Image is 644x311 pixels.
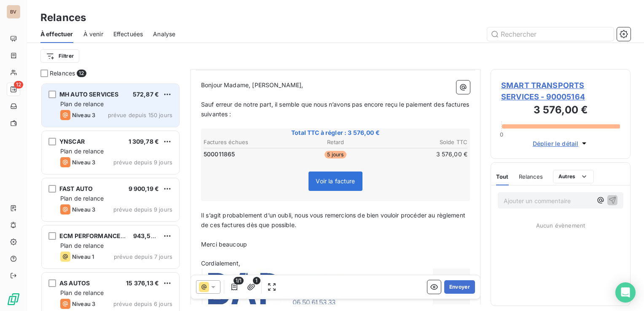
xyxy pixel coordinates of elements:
[40,10,86,25] h3: Relances
[530,139,591,148] button: Déplier le détail
[501,80,620,102] span: SMART TRANSPORTS SERVICES - 90005164
[40,49,79,63] button: Filtrer
[380,138,468,147] th: Solde TTC
[7,5,20,19] div: BV
[203,138,291,147] th: Factures échues
[60,242,104,249] span: Plan de relance
[60,195,104,202] span: Plan de relance
[126,279,159,287] span: 15 376,13 €
[72,112,95,118] span: Niveau 3
[59,232,130,239] span: ECM PERFORMANCE 69
[202,129,469,137] span: Total TTC à régler : 3 576,00 €
[59,138,85,145] span: YNSCAR
[553,170,594,183] button: Autres
[59,91,118,98] span: MH AUTO SERVICES
[201,241,247,248] span: Merci beaucoup
[59,279,90,287] span: AS AUTOS
[380,150,468,159] td: 3 576,00 €
[129,185,159,192] span: 9 900,19 €
[72,159,95,166] span: Niveau 3
[113,206,172,213] span: prévue depuis 9 jours
[129,138,159,145] span: 1 309,78 €
[113,159,172,166] span: prévue depuis 9 jours
[113,30,143,38] span: Effectuées
[133,232,160,239] span: 943,54 €
[72,206,95,213] span: Niveau 3
[501,102,620,119] h3: 3 576,00 €
[500,131,503,138] span: 0
[204,150,235,158] span: 500011865
[487,27,614,41] input: Rechercher
[72,300,95,307] span: Niveau 3
[201,260,240,267] span: Cordialement,
[83,30,103,38] span: À venir
[233,277,244,284] span: 1/1
[72,253,94,260] span: Niveau 1
[50,69,75,78] span: Relances
[113,300,172,307] span: prévue depuis 6 jours
[14,81,23,88] span: 12
[615,282,636,303] div: Open Intercom Messenger
[153,30,175,38] span: Analyse
[201,81,303,88] span: Bonjour Madame, [PERSON_NAME],
[444,280,475,294] button: Envoyer
[519,173,543,180] span: Relances
[292,138,379,147] th: Retard
[60,100,104,107] span: Plan de relance
[201,101,471,118] span: Sauf erreur de notre part, il semble que nous n’avons pas encore reçu le paiement des factures su...
[536,222,585,229] span: Aucun évènement
[114,253,172,260] span: prévue depuis 7 jours
[325,151,346,158] span: 5 jours
[201,212,467,228] span: Il s’agit probablement d’un oubli, nous vous remercions de bien vouloir procéder au règlement de ...
[60,147,104,155] span: Plan de relance
[316,177,355,185] span: Voir la facture
[108,112,172,118] span: prévue depuis 150 jours
[533,139,579,148] span: Déplier le détail
[496,173,509,180] span: Tout
[60,289,104,296] span: Plan de relance
[253,277,260,284] span: 1
[133,91,159,98] span: 572,87 €
[40,30,73,38] span: À effectuer
[40,83,180,311] div: grid
[77,70,86,77] span: 12
[7,292,20,306] img: Logo LeanPay
[59,185,93,192] span: FAST AUTO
